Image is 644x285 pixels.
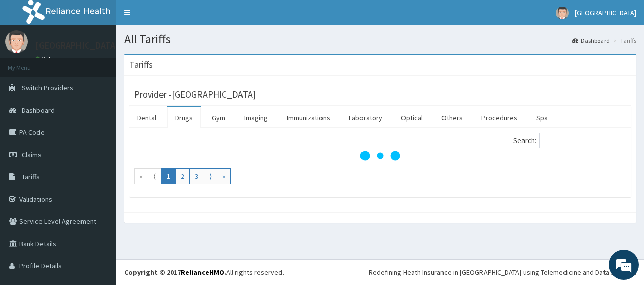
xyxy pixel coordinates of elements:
[433,107,471,128] a: Others
[148,168,162,184] a: Go to previous page
[369,267,636,277] div: Redefining Heath Insurance in [GEOGRAPHIC_DATA] using Telemedicine and Data Science!
[360,135,400,176] svg: audio-loading
[35,41,119,50] p: [GEOGRAPHIC_DATA]
[129,60,153,69] h3: Tariffs
[116,259,644,285] footer: All rights reserved.
[129,107,165,128] a: Dental
[575,8,636,17] span: [GEOGRAPHIC_DATA]
[134,90,256,99] h3: Provider - [GEOGRAPHIC_DATA]
[5,30,28,53] img: User Image
[161,168,176,184] a: Go to page number 1
[204,168,217,184] a: Go to next page
[22,150,42,159] span: Claims
[393,107,431,128] a: Optical
[539,133,626,148] input: Search:
[528,107,556,128] a: Spa
[175,168,190,184] a: Go to page number 2
[341,107,390,128] a: Laboratory
[204,107,233,128] a: Gym
[35,55,60,62] a: Online
[473,107,526,128] a: Procedures
[556,7,569,19] img: User Image
[124,33,636,46] h1: All Tariffs
[22,172,40,181] span: Tariffs
[134,168,148,184] a: Go to first page
[167,107,201,128] a: Drugs
[189,168,204,184] a: Go to page number 3
[22,106,55,115] span: Dashboard
[236,107,276,128] a: Imaging
[572,36,610,45] a: Dashboard
[611,36,636,45] li: Tariffs
[181,268,224,277] a: RelianceHMO
[124,268,226,277] strong: Copyright © 2017 .
[22,83,73,92] span: Switch Providers
[217,168,231,184] a: Go to last page
[278,107,338,128] a: Immunizations
[513,133,626,148] label: Search:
